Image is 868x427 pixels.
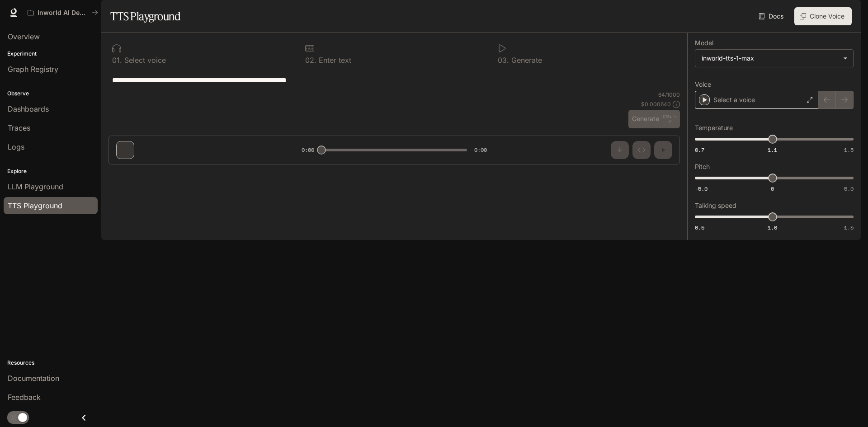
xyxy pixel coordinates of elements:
p: Pitch [695,164,710,170]
span: 1.0 [768,224,777,231]
p: Generate [509,56,542,64]
p: $ 0.000640 [641,100,671,108]
p: Voice [695,81,711,88]
p: Select a voice [713,95,755,104]
span: 1.5 [844,146,854,154]
button: All workspaces [24,4,102,22]
span: 0 [771,185,774,192]
button: Clone Voice [794,7,852,25]
div: inworld-tts-1-max [695,50,853,67]
span: 1.5 [844,224,854,231]
p: Temperature [695,125,733,131]
p: Talking speed [695,202,736,209]
p: 0 2 . [305,56,316,64]
div: inworld-tts-1-max [702,54,839,63]
p: 0 3 . [498,56,509,64]
p: Select voice [122,56,166,64]
span: 1.1 [768,146,777,154]
span: 0.7 [695,146,704,154]
span: -5.0 [695,185,708,192]
p: 64 / 1000 [658,91,680,99]
a: Docs [757,7,787,25]
span: 5.0 [844,185,854,192]
p: Enter text [316,56,351,64]
p: Inworld AI Demos [38,9,88,17]
span: 0.5 [695,224,704,231]
p: Model [695,40,713,46]
h1: TTS Playground [110,7,180,25]
p: 0 1 . [112,56,122,64]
